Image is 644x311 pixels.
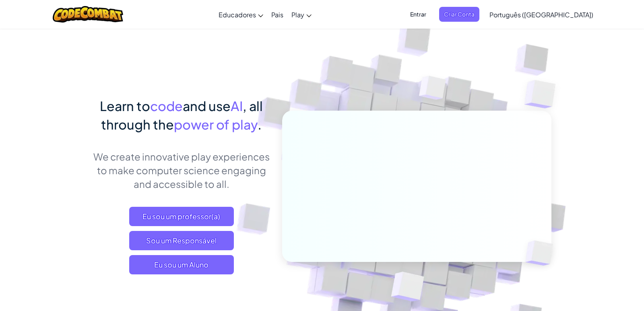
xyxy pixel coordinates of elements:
img: CodeCombat logo [53,6,123,23]
span: code [150,98,183,114]
span: . [258,116,262,132]
span: power of play [174,116,258,132]
span: AI [231,98,243,114]
button: Entrar [405,7,431,22]
img: Overlap cubes [404,60,462,120]
a: Eu sou um professor(a) [129,207,234,226]
button: Criar Conta [439,7,479,22]
span: Learn to [100,98,150,114]
span: and use [183,98,231,114]
span: Educadores [219,10,256,19]
a: Sou um Responsável [129,231,234,250]
span: Português ([GEOGRAPHIC_DATA]) [489,10,593,19]
a: Play [287,4,316,25]
button: Eu sou um Aluno [129,255,234,274]
a: Pais [267,4,287,25]
a: Português ([GEOGRAPHIC_DATA]) [485,4,597,25]
a: Educadores [215,4,267,25]
p: We create innovative play experiences to make computer science engaging and accessible to all. [93,150,270,191]
img: Overlap cubes [508,60,578,128]
img: Overlap cubes [512,224,572,282]
span: Play [291,10,304,19]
